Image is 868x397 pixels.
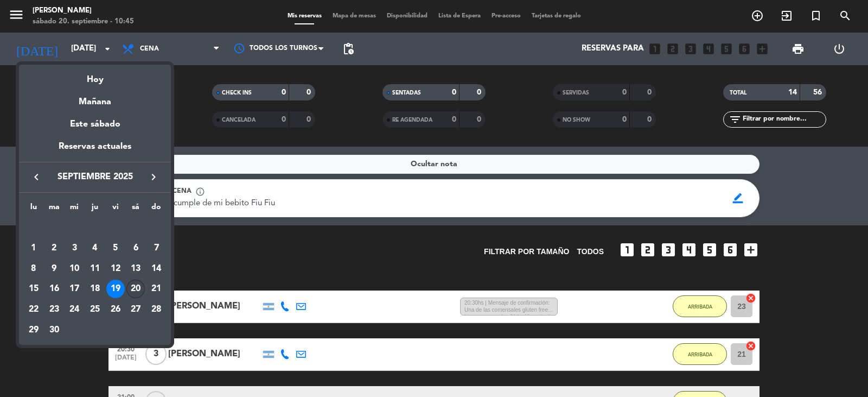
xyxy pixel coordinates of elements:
td: 15 de septiembre de 2025 [23,279,44,299]
div: 27 [126,300,145,319]
td: 16 de septiembre de 2025 [44,279,65,299]
td: 1 de septiembre de 2025 [23,238,44,259]
div: 29 [24,321,43,339]
th: lunes [23,201,44,218]
div: 5 [106,239,125,257]
div: 23 [45,300,63,319]
div: 25 [86,300,104,319]
th: jueves [85,201,105,218]
td: 23 de septiembre de 2025 [44,299,65,320]
div: 12 [106,260,125,278]
div: Reservas actuales [19,140,171,162]
th: miércoles [64,201,85,218]
td: 30 de septiembre de 2025 [44,320,65,341]
div: 19 [106,280,125,298]
td: 20 de septiembre de 2025 [126,279,146,299]
td: 27 de septiembre de 2025 [126,299,146,320]
div: 16 [45,280,63,298]
i: keyboard_arrow_right [147,171,160,184]
div: 21 [147,280,165,298]
td: 8 de septiembre de 2025 [23,259,44,279]
td: 13 de septiembre de 2025 [126,259,146,279]
th: sábado [126,201,146,218]
td: 25 de septiembre de 2025 [85,299,105,320]
div: Mañana [19,87,171,109]
button: keyboard_arrow_left [27,170,46,184]
td: 14 de septiembre de 2025 [146,259,167,279]
div: 11 [86,260,104,278]
td: 17 de septiembre de 2025 [64,279,85,299]
i: keyboard_arrow_left [30,171,43,184]
div: 9 [45,260,63,278]
div: 8 [24,260,43,278]
td: 11 de septiembre de 2025 [85,259,105,279]
div: 7 [147,239,165,257]
div: Hoy [19,65,171,87]
th: martes [44,201,65,218]
td: 9 de septiembre de 2025 [44,259,65,279]
div: 26 [106,300,125,319]
span: septiembre 2025 [46,170,144,184]
td: 4 de septiembre de 2025 [85,238,105,259]
div: 20 [126,280,145,298]
div: 2 [45,239,63,257]
td: SEP. [23,217,167,238]
td: 2 de septiembre de 2025 [44,238,65,259]
div: 28 [147,300,165,319]
td: 5 de septiembre de 2025 [105,238,126,259]
div: 24 [65,300,84,319]
div: Este sábado [19,109,171,140]
div: 30 [45,321,63,339]
td: 10 de septiembre de 2025 [64,259,85,279]
div: 4 [86,239,104,257]
td: 7 de septiembre de 2025 [146,238,167,259]
div: 6 [126,239,145,257]
td: 18 de septiembre de 2025 [85,279,105,299]
div: 22 [24,300,43,319]
div: 10 [65,260,84,278]
td: 22 de septiembre de 2025 [23,299,44,320]
div: 15 [24,280,43,298]
th: domingo [146,201,167,218]
button: keyboard_arrow_right [144,170,163,184]
td: 12 de septiembre de 2025 [105,259,126,279]
div: 13 [126,260,145,278]
td: 28 de septiembre de 2025 [146,299,167,320]
div: 3 [65,239,84,257]
td: 21 de septiembre de 2025 [146,279,167,299]
div: 17 [65,280,84,298]
div: 1 [24,239,43,257]
td: 3 de septiembre de 2025 [64,238,85,259]
th: viernes [105,201,126,218]
td: 19 de septiembre de 2025 [105,279,126,299]
td: 24 de septiembre de 2025 [64,299,85,320]
div: 14 [147,260,165,278]
div: 18 [86,280,104,298]
td: 26 de septiembre de 2025 [105,299,126,320]
td: 29 de septiembre de 2025 [23,320,44,341]
td: 6 de septiembre de 2025 [126,238,146,259]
